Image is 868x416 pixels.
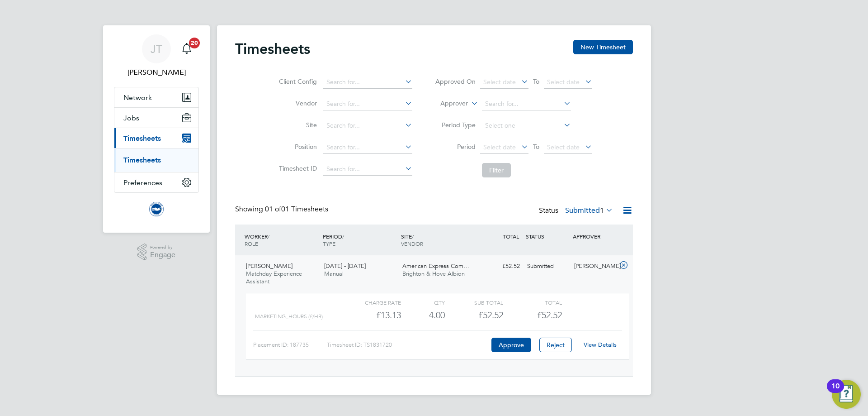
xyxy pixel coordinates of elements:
[832,380,861,409] button: Open Resource Center, 10 new notifications
[539,205,615,217] div: Status
[831,386,840,398] div: 10
[571,259,618,274] div: [PERSON_NAME]
[530,76,542,87] span: To
[321,228,399,252] div: PERIOD
[178,34,196,63] a: 20
[483,78,516,86] span: Select date
[524,259,571,274] div: Submitted
[537,310,562,320] span: £52.52
[445,308,503,323] div: £52.52
[571,228,618,244] div: APPROVER
[114,34,199,78] a: JT[PERSON_NAME]
[123,114,139,122] span: Jobs
[123,178,162,187] span: Preferences
[483,143,516,151] span: Select date
[246,262,292,270] span: [PERSON_NAME]
[242,228,321,252] div: WORKER
[435,143,476,151] label: Period
[265,205,281,214] span: 01 of
[482,98,571,110] input: Search for...
[114,128,198,148] button: Timesheets
[539,338,572,352] button: Reject
[401,240,423,247] span: VENDOR
[323,76,412,89] input: Search for...
[402,262,469,270] span: American Express Com…
[435,121,476,129] label: Period Type
[150,251,175,259] span: Engage
[427,99,468,108] label: Approver
[402,270,465,277] span: Brighton & Hove Albion
[399,228,477,252] div: SITE
[323,98,412,110] input: Search for...
[323,240,335,247] span: TYPE
[276,121,317,129] label: Site
[103,25,210,233] nav: Main navigation
[482,120,571,132] input: Select one
[412,233,414,240] span: /
[323,163,412,176] input: Search for...
[245,240,258,247] span: ROLE
[573,40,633,54] button: New Timesheet
[114,87,198,107] button: Network
[482,163,511,177] button: Filter
[268,233,269,240] span: /
[255,313,323,320] span: MARKETING_HOURS (£/HR)
[503,297,561,308] div: Total
[324,270,344,277] span: Manual
[323,120,412,132] input: Search for...
[401,308,445,323] div: 4.00
[401,297,445,308] div: QTY
[343,308,401,323] div: £13.13
[435,77,476,86] label: Approved On
[503,233,519,240] span: TOTAL
[276,143,317,151] label: Position
[547,78,580,86] span: Select date
[246,270,302,285] span: Matchday Experience Assistant
[491,338,531,352] button: Approve
[530,141,542,153] span: To
[565,206,613,215] label: Submitted
[476,259,524,274] div: £52.52
[235,40,310,58] h2: Timesheets
[114,67,199,78] span: Jemma Thrower
[137,244,176,261] a: Powered byEngage
[151,43,162,55] span: JT
[189,38,200,48] span: 20
[150,244,175,251] span: Powered by
[149,202,164,216] img: brightonandhovealbion-logo-retina.png
[327,338,489,352] div: Timesheet ID: TS1831720
[276,77,317,86] label: Client Config
[123,93,152,102] span: Network
[276,99,317,107] label: Vendor
[123,156,161,164] a: Timesheets
[342,233,344,240] span: /
[114,148,198,172] div: Timesheets
[276,164,317,172] label: Timesheet ID
[524,228,571,244] div: STATUS
[324,262,366,270] span: [DATE] - [DATE]
[123,134,161,143] span: Timesheets
[114,172,198,192] button: Preferences
[114,108,198,128] button: Jobs
[265,205,328,214] span: 01 Timesheets
[323,141,412,154] input: Search for...
[235,205,330,214] div: Showing
[445,297,503,308] div: Sub Total
[343,297,401,308] div: Charge rate
[547,143,580,151] span: Select date
[114,202,199,216] a: Go to home page
[253,338,327,352] div: Placement ID: 187735
[584,341,617,349] a: View Details
[600,206,604,215] span: 1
